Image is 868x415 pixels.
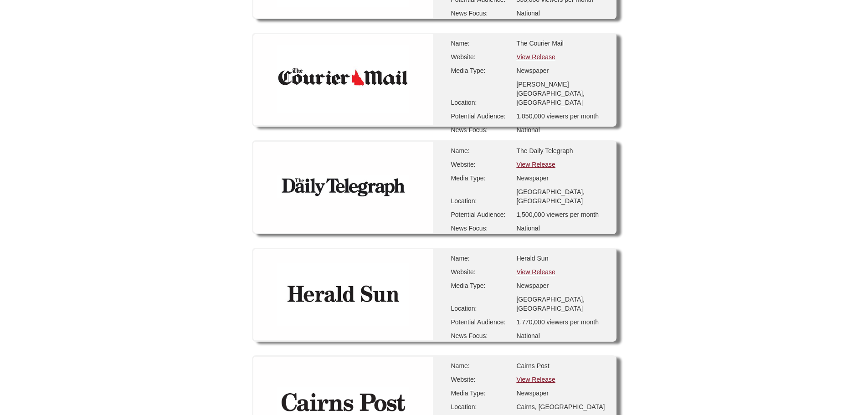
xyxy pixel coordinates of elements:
a: View Release [516,53,555,61]
div: Name: [451,146,510,155]
div: National [516,224,607,233]
div: Newspaper [516,66,607,75]
div: Website: [451,267,510,277]
div: Cairns Post [516,361,607,370]
div: Newspaper [516,174,607,183]
a: View Release [516,268,555,276]
div: News Focus: [451,224,510,233]
div: Location: [451,196,510,205]
div: 1,050,000 viewers per month [516,112,607,121]
div: Potential Audience: [451,112,510,121]
div: Herald Sun [516,254,607,263]
div: [PERSON_NAME][GEOGRAPHIC_DATA], [GEOGRAPHIC_DATA] [516,80,607,107]
div: Name: [451,361,510,370]
div: Newspaper [516,389,607,398]
a: View Release [516,376,555,383]
div: Media Type: [451,174,510,183]
div: Name: [451,254,510,263]
div: Media Type: [451,66,510,75]
img: The Courier Mail [277,45,409,113]
div: Location: [451,304,510,313]
div: National [516,125,607,134]
div: Newspaper [516,281,607,290]
div: 1,770,000 viewers per month [516,318,607,327]
div: The Daily Telegraph [516,146,607,155]
div: [GEOGRAPHIC_DATA], [GEOGRAPHIC_DATA] [516,295,607,313]
div: Location: [451,402,510,411]
img: The Daily Telegraph [277,175,409,198]
div: News Focus: [451,125,510,134]
div: Potential Audience: [451,210,510,219]
div: Website: [451,160,510,169]
div: Potential Audience: [451,318,510,327]
img: Herald Sun [277,263,409,325]
div: Website: [451,52,510,61]
div: Media Type: [451,281,510,290]
div: National [516,331,607,340]
div: Website: [451,375,510,384]
div: Cairns, [GEOGRAPHIC_DATA] [516,402,607,411]
a: View Release [516,161,555,168]
div: The Courier Mail [516,39,607,48]
div: [GEOGRAPHIC_DATA], [GEOGRAPHIC_DATA] [516,187,607,205]
div: News Focus: [451,9,510,18]
div: National [516,9,607,18]
div: Media Type: [451,389,510,398]
div: Name: [451,39,510,48]
div: Location: [451,98,510,107]
div: 1,500,000 viewers per month [516,210,607,219]
div: News Focus: [451,331,510,340]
